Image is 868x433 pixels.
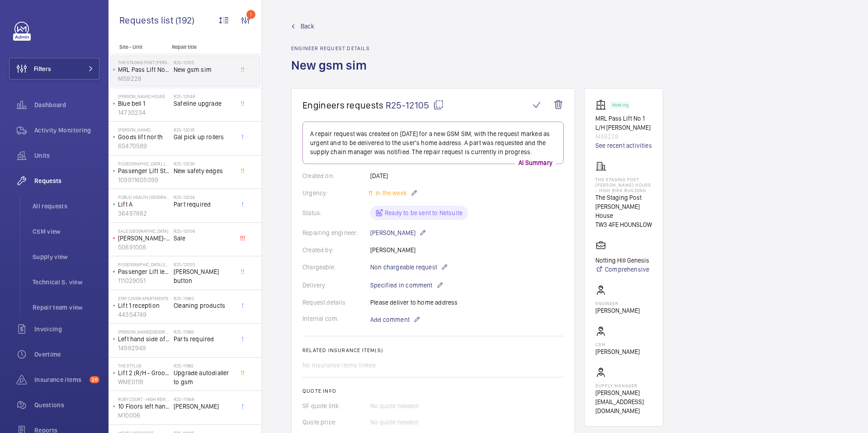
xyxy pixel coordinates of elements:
p: Ruby Court - High Risk Building [118,396,170,402]
p: Stay Cover apartments [118,296,170,301]
p: 109911605099 [118,175,170,184]
h2: Related insurance item(s) [302,347,564,353]
span: Insurance items [34,375,86,384]
span: [PERSON_NAME] button [174,267,233,285]
p: Specified in comment [370,280,443,291]
p: Lift 2 (R/H - Groove House) [118,368,170,377]
span: Part required [174,200,233,209]
span: Parts required [174,334,233,344]
span: Units [34,151,99,160]
p: Passenger Lift left Hand [118,267,170,276]
h2: R25-12035 [174,127,233,132]
p: The Staging Post [PERSON_NAME] House - High Risk Building [118,60,170,65]
p: TW3 4FE HOUNSLOW [595,220,652,229]
p: PI [GEOGRAPHIC_DATA], [GEOGRAPHIC_DATA] [118,161,170,166]
span: Cleaning products [174,301,233,310]
span: Add comment [370,315,410,324]
p: Left hand side of the building [118,334,170,344]
p: MRL Pass Lift No 1 L/H [PERSON_NAME] [595,114,652,132]
p: Lift A [118,200,170,209]
span: R25-12105 [386,99,444,111]
span: Overtime [34,350,99,359]
p: Goods lift north [118,132,170,141]
p: [PERSON_NAME] [595,347,640,356]
p: The Staging Post [PERSON_NAME] House - High Risk Building [595,177,652,193]
p: 44354749 [118,310,170,319]
p: [PERSON_NAME]-LIFT [118,234,170,243]
h2: R25-12030 [174,161,233,166]
span: Sale [174,234,233,243]
p: Repair title [172,44,231,50]
p: [PERSON_NAME][GEOGRAPHIC_DATA] [118,329,170,334]
h2: R25-11962 [174,363,233,368]
span: Safeline upgrade [174,99,233,108]
span: Repair team view [33,303,99,312]
p: 14982949 [118,344,170,353]
span: New gsm sim [174,65,233,74]
p: [PERSON_NAME] [118,127,170,132]
p: [PERSON_NAME][EMAIL_ADDRESS][DOMAIN_NAME] [595,388,652,415]
h2: R25-12024 [174,194,233,200]
span: Activity Monitoring [34,126,99,135]
span: In the week [374,189,407,197]
span: Supply view [33,252,99,261]
p: The Stylus [118,363,170,368]
h2: R25-11969 [174,329,233,334]
a: Comprehensive [595,265,649,274]
span: Requests [34,176,99,185]
p: Blue bell 1 [118,99,170,108]
p: 36497882 [118,209,170,218]
p: 111029051 [118,276,170,285]
span: CSM view [33,227,99,236]
p: 14730234 [118,108,170,117]
p: Lift 1 reception [118,301,170,310]
h1: New gsm sim [291,57,372,88]
p: [PERSON_NAME] [595,306,640,315]
span: All requests [33,202,99,211]
p: Site - Unit [108,44,168,50]
h2: R25-12105 [174,60,233,65]
span: 28 [90,376,99,383]
span: Requests list [119,14,175,26]
span: Dashboard [34,100,99,109]
img: elevator.svg [595,99,610,110]
p: PI [GEOGRAPHIC_DATA] ([GEOGRAPHIC_DATA]) [118,262,170,267]
h2: R25-12048 [174,94,233,99]
p: Engineer [595,301,640,306]
p: [PERSON_NAME] [370,227,426,238]
p: [PERSON_NAME] House [118,94,170,99]
h2: Quote info [302,388,564,394]
p: CSM [595,342,640,347]
p: Supply manager [595,383,652,388]
h2: R25-12006 [174,228,233,234]
span: New safety edges [174,166,233,175]
p: M59228 [595,132,652,141]
span: Filters [34,64,51,73]
span: Non chargeable request [370,263,437,272]
p: The Staging Post [PERSON_NAME] House [595,193,652,220]
p: Notting Hill Genesis [595,256,649,265]
a: See recent activities [595,141,652,150]
p: MRL Pass Lift No 1 L/H [PERSON_NAME] [118,65,170,74]
p: AI Summary [515,158,556,167]
button: Filters [9,58,99,80]
p: 50691008 [118,243,170,252]
h2: Engineer request details [291,45,372,52]
span: Engineers requests [302,99,384,111]
h2: R25-11982 [174,296,233,301]
span: Invoicing [34,325,99,334]
p: Passenger Lift Staff [118,166,170,175]
p: Sale [GEOGRAPHIC_DATA] [118,228,170,234]
p: Public Health [GEOGRAPHIC_DATA] [GEOGRAPHIC_DATA] [118,194,170,200]
span: Back [301,22,314,31]
span: Gal pick up rollers [174,132,233,141]
span: Upgrade autodialler to gsm [174,368,233,386]
p: 10 Floors left hand lift machine room less [118,402,170,411]
h2: R25-12005 [174,262,233,267]
p: 65470589 [118,141,170,151]
p: WME0118 [118,377,170,386]
span: Technical S. view [33,278,99,287]
span: Questions [34,400,99,409]
span: [PERSON_NAME] [174,402,233,411]
p: M10006 [118,411,170,420]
